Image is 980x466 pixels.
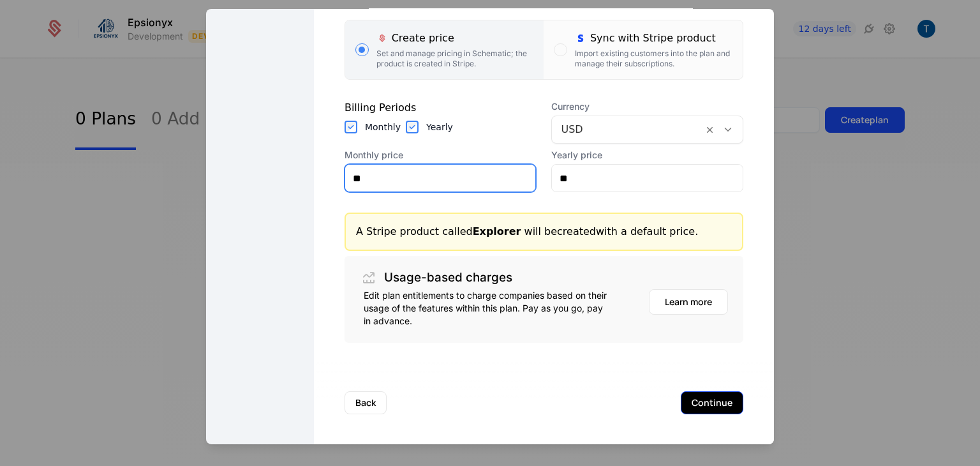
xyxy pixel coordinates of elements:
[575,31,732,46] div: Sync with Stripe product
[345,391,387,414] button: Back
[356,224,732,239] div: A Stripe product will be created with a default price.
[345,100,537,116] div: Billing Periods
[551,100,743,113] span: Currency
[551,149,743,162] label: Yearly price
[376,31,534,46] div: Create price
[575,49,732,69] div: Import existing customers into the plan and manage their subscriptions.
[345,149,537,162] label: Monthly price
[681,391,743,414] button: Continue
[364,289,609,327] div: Edit plan entitlements to charge companies based on their usage of the features within this plan....
[384,271,512,283] h1: Usage-based charges
[442,225,521,237] span: called
[649,289,728,315] button: Learn more
[426,121,453,133] label: Yearly
[365,121,401,133] label: Monthly
[376,49,534,69] div: Set and manage pricing in Schematic; the product is created in Stripe.
[473,225,521,237] b: Explorer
